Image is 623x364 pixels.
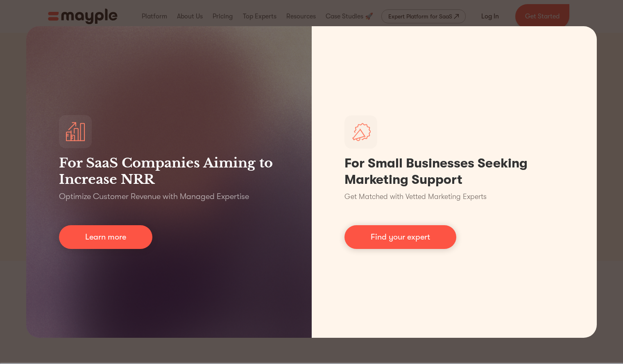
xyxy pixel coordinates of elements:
[344,225,456,249] a: Find your expert
[344,155,564,188] h1: For Small Businesses Seeking Marketing Support
[59,191,249,202] p: Optimize Customer Revenue with Managed Expertise
[344,191,487,202] p: Get Matched with Vetted Marketing Experts
[59,155,279,188] h3: For SaaS Companies Aiming to Increase NRR
[59,225,152,249] a: Learn more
